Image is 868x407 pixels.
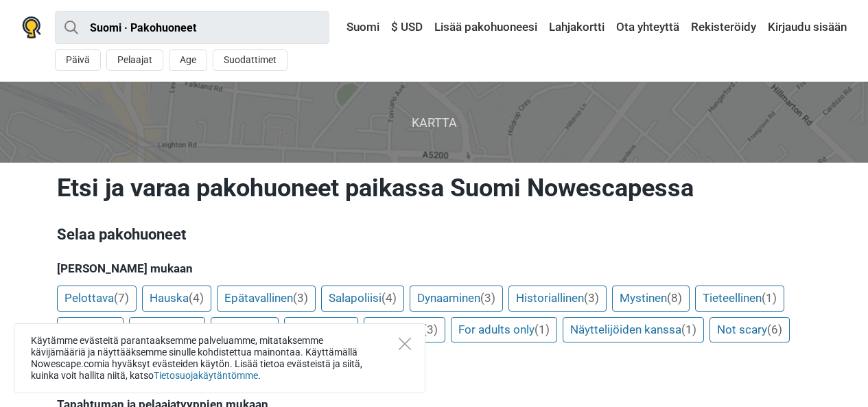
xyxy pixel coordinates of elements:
a: Suomi [333,15,383,40]
a: Historiallinen(3) [508,286,607,312]
h3: Selaa pakohuoneet [57,224,812,246]
a: Kilpailu(1) [211,317,279,343]
span: (1) [256,323,271,336]
button: Päivä [55,49,101,71]
a: Näyttelijöiden kanssa(1) [563,317,704,343]
span: (4) [189,291,204,305]
a: Rekisteröidy [688,15,760,40]
span: (8) [667,291,682,305]
img: Suomi [337,23,347,32]
span: (3) [423,323,438,336]
a: Mystinen(8) [612,286,690,312]
span: (1) [336,323,351,336]
a: Not scary(6) [709,317,790,343]
span: (3) [480,291,495,305]
a: Tietosuojakäytäntömme [154,370,258,381]
a: Tieteellinen(1) [695,286,784,312]
div: Käytämme evästeitä parantaaksemme palveluamme, mitataksemme kävijämääriä ja näyttääksemme sinulle... [14,323,425,393]
a: Salapoliisi(4) [321,286,404,312]
a: Pimeässä(3) [364,317,445,343]
h5: [PERSON_NAME] mukaan [57,261,812,275]
a: Lahjakortti [546,15,608,40]
span: (2) [101,323,116,336]
a: Dynaaminen(3) [410,286,503,312]
a: Fantasia(1) [284,317,358,343]
a: $ USD [388,15,426,40]
a: Pelottava(7) [57,286,137,312]
span: (4) [382,291,397,305]
span: (1) [762,291,777,305]
a: Ota yhteyttä [613,15,683,40]
button: Age [169,49,207,71]
a: For adults only(1) [451,317,557,343]
a: Kirjaudu sisään [764,15,847,40]
h1: Etsi ja varaa pakohuoneet paikassa Suomi Nowescapessa [57,173,812,203]
img: Nowescape logo [22,16,41,38]
input: kokeile “London” [55,11,329,44]
button: Close [399,338,411,350]
span: (1) [681,323,696,336]
a: Epätavallinen(3) [217,286,316,312]
a: Ryöstö(2) [57,317,124,343]
span: (1) [535,323,550,336]
span: (3) [293,291,308,305]
span: (6) [767,323,782,336]
span: (7) [114,291,129,305]
a: Hauska(4) [142,286,211,312]
a: Lisää pakohuoneesi [431,15,541,40]
span: (3) [183,323,198,336]
span: (3) [584,291,599,305]
button: Suodattimet [213,49,288,71]
button: Pelaajat [106,49,163,71]
a: Seikkailu(3) [129,317,205,343]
